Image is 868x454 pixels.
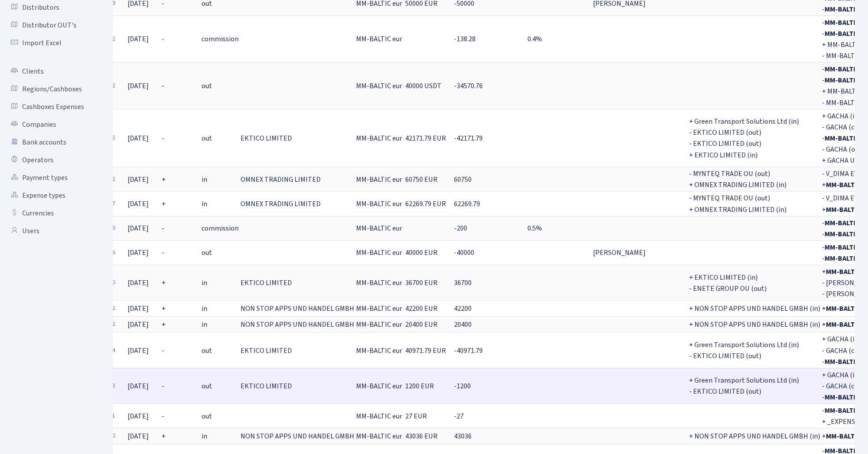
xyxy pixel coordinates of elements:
[128,346,149,356] span: [DATE]
[356,411,402,421] span: MM-BALTIC eur
[689,117,799,160] span: + Green Transport Solutions Ltd (in) - EKTICO LIMITED (out) - EKTICO LIMITED (out) + EKTICO LIMIT...
[454,278,472,288] span: 36700
[162,175,166,184] span: +
[454,320,472,330] span: 20400
[405,175,438,184] span: 60750 EUR
[405,411,427,421] span: 27 EUR
[201,248,212,258] span: out
[689,194,787,215] span: - MYNTEQ TRADE OU (out) + OMNEX TRADING LIMITED (in)
[689,340,799,361] span: + Green Transport Solutions Ltd (in) - EKTICO LIMITED (out)
[201,304,207,314] span: in
[454,175,472,184] span: 60750
[4,169,93,187] a: Payment types
[128,320,149,330] span: [DATE]
[201,35,239,44] span: commission
[4,16,93,34] a: Distributor OUT's
[162,223,164,233] span: -
[201,411,212,421] span: out
[4,34,93,52] a: Import Excel
[593,248,646,258] span: [PERSON_NAME]
[356,81,402,91] span: MM-BALTIC eur
[454,381,471,391] span: -1200
[4,187,93,204] a: Expense types
[4,133,93,151] a: Bank accounts
[201,175,207,184] span: in
[689,376,799,396] span: + Green Transport Solutions Ltd (in) - EKTICO LIMITED (out)
[454,81,483,91] span: -34570.76
[240,175,321,184] span: OMNEX TRADING LIMITED
[356,175,402,184] span: MM-BALTIC eur
[201,223,239,233] span: commission
[527,223,542,233] span: 0.5%
[201,431,207,441] span: in
[240,346,292,356] span: EKTICO LIMITED
[201,199,207,209] span: in
[356,133,402,143] span: MM-BALTIC eur
[128,278,149,288] span: [DATE]
[454,304,472,314] span: 42200
[4,63,93,80] a: Clients
[454,248,474,258] span: -40000
[356,223,402,233] span: MM-BALTIC eur
[527,35,542,44] span: 0.4%
[128,35,149,44] span: [DATE]
[405,431,438,441] span: 43036 EUR
[405,381,434,391] span: 1200 EUR
[240,278,292,288] span: EKTICO LIMITED
[162,431,166,441] span: +
[4,222,93,240] a: Users
[405,304,438,314] span: 42200 EUR
[162,133,164,143] span: -
[128,223,149,233] span: [DATE]
[356,431,402,441] span: MM-BALTIC eur
[454,35,476,44] span: -138.28
[128,81,149,91] span: [DATE]
[240,133,292,143] span: EKTICO LIMITED
[356,35,402,44] span: MM-BALTIC eur
[356,381,402,391] span: MM-BALTIC eur
[405,278,438,288] span: 36700 EUR
[4,151,93,169] a: Operators
[162,346,164,356] span: -
[128,248,149,258] span: [DATE]
[4,80,93,98] a: Regions/Cashboxes
[162,304,166,314] span: +
[128,431,149,441] span: [DATE]
[4,98,93,116] a: Cashboxes Expenses
[405,320,438,330] span: 20400 EUR
[356,248,402,258] span: MM-BALTIC eur
[405,346,446,356] span: 40971.79 EUR
[356,320,402,330] span: MM-BALTIC eur
[454,346,483,356] span: -40971.79
[162,381,164,391] span: -
[240,320,354,330] span: NON STOP APPS UND HANDEL GMBH
[689,304,820,314] span: + NON STOP APPS UND HANDEL GMBH (in)
[356,304,402,314] span: MM-BALTIC eur
[356,278,402,288] span: MM-BALTIC eur
[454,431,472,441] span: 43036
[689,273,767,294] span: + EKTICO LIMITED (in) - ENETE GROUP OU (out)
[162,35,164,44] span: -
[162,411,164,421] span: -
[201,346,212,356] span: out
[201,278,207,288] span: in
[128,199,149,209] span: [DATE]
[162,81,164,91] span: -
[4,204,93,222] a: Currencies
[128,304,149,314] span: [DATE]
[689,431,820,441] span: + NON STOP APPS UND HANDEL GMBH (in)
[201,133,212,143] span: out
[689,320,820,330] span: + NON STOP APPS UND HANDEL GMBH (in)
[405,199,446,209] span: 62269.79 EUR
[162,278,166,288] span: +
[240,199,321,209] span: OMNEX TRADING LIMITED
[201,320,207,330] span: in
[454,411,464,421] span: -27
[128,411,149,421] span: [DATE]
[689,169,787,190] span: - MYNTEQ TRADE OU (out) + OMNEX TRADING LIMITED (in)
[240,304,354,314] span: NON STOP APPS UND HANDEL GMBH
[162,320,166,330] span: +
[454,133,483,143] span: -42171.79
[454,223,467,233] span: -200
[128,175,149,184] span: [DATE]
